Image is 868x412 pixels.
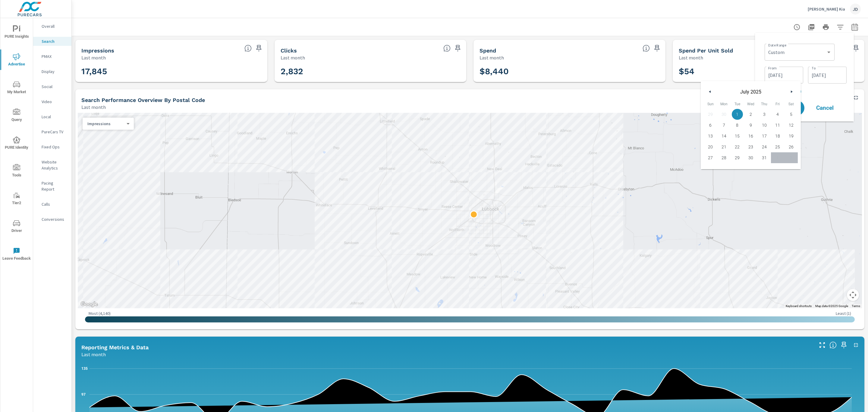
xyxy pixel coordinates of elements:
span: 10 [762,120,767,131]
h5: Impressions [81,47,114,54]
p: Website Analytics [42,159,67,171]
p: Local [42,114,67,120]
span: 28 [722,152,726,163]
button: 12 [784,120,798,131]
div: JD [850,4,861,14]
h3: $54 [679,66,859,77]
span: The number of times an ad was shown on your behalf. [244,45,252,52]
p: Social [42,84,67,90]
button: 26 [784,141,798,152]
h3: 2,832 [281,66,461,77]
div: Impressions [83,121,129,127]
text: 97 [81,392,86,397]
span: My Market [2,81,31,96]
span: Save this to your personalized report [839,340,849,350]
button: Map camera controls [847,289,859,301]
button: 28 [717,152,731,163]
span: 14 [722,131,726,141]
span: 16 [748,131,753,141]
span: Map data ©2025 Google [815,304,848,308]
button: 14 [717,131,731,141]
p: Last month [81,103,106,111]
span: Tier2 [2,192,31,207]
span: Fri [771,99,785,109]
button: Apply Filters [834,21,846,33]
button: 13 [704,131,717,141]
span: Tools [2,164,31,179]
p: Conversions [42,216,67,222]
span: Cancel [813,105,837,111]
span: Save this to your personalized report [453,43,463,53]
span: Understand Search data over time and see how metrics compare to each other. [829,341,837,349]
span: Query [2,109,31,123]
p: Last month [679,54,703,61]
span: Tue [731,99,744,109]
button: 8 [731,120,744,131]
span: Thu [757,99,771,109]
span: PURE Insights [2,25,31,40]
button: 31 [757,152,771,163]
div: Social [33,82,71,91]
p: Most ( 4,140 ) [89,311,111,316]
span: 13 [708,131,713,141]
div: nav menu [0,18,33,268]
h5: Spend Per Unit Sold [679,47,733,54]
button: Print Report [820,21,832,33]
button: 7 [717,120,731,131]
span: 27 [708,152,713,163]
button: 29 [731,152,744,163]
p: Last month [81,54,106,61]
button: 15 [731,131,744,141]
p: Video [42,99,67,105]
h5: Reporting Metrics & Data [81,344,149,350]
button: 4 [771,109,785,120]
a: Open this area in Google Maps (opens a new window) [79,300,99,308]
p: Pacing Report [42,180,67,192]
button: Make Fullscreen [817,340,827,350]
p: Last month [81,351,106,358]
span: Sun [704,99,717,109]
button: 22 [731,141,744,152]
span: 11 [775,120,780,131]
p: Last month [480,54,504,61]
span: Driver [2,220,31,234]
button: 23 [744,141,758,152]
p: Fixed Ops [42,144,67,150]
button: 18 [771,131,785,141]
div: Overall [33,22,71,31]
span: 22 [735,141,740,152]
button: Cancel [807,100,843,116]
span: 9 [750,120,752,131]
span: 29 [735,152,740,163]
button: Keyboard shortcuts [786,304,812,308]
div: Video [33,97,71,106]
div: Local [33,112,71,121]
text: 135 [81,366,88,371]
p: [PERSON_NAME] Kia [808,6,845,12]
span: 30 [748,152,753,163]
div: Calls [33,200,71,209]
img: Google [79,300,99,308]
button: "Export Report to PDF" [805,21,817,33]
span: The number of times an ad was clicked by a consumer. [443,45,451,52]
h5: Search Performance Overview By Postal Code [81,97,205,103]
button: 6 [704,120,717,131]
p: + Add comparison [765,87,847,94]
span: 25 [775,141,780,152]
span: 24 [762,141,767,152]
span: Mon [717,99,731,109]
span: Save this to your personalized report [652,43,662,53]
button: 11 [771,120,785,131]
span: 6 [709,120,712,131]
span: 18 [775,131,780,141]
div: Search [33,37,71,46]
button: 20 [704,141,717,152]
button: 3 [757,109,771,120]
span: July 2025 [715,89,787,95]
p: PMAX [42,53,67,59]
span: 31 [762,152,767,163]
span: 1 [736,109,738,120]
span: 4 [776,109,779,120]
button: 9 [744,120,758,131]
button: 27 [704,152,717,163]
